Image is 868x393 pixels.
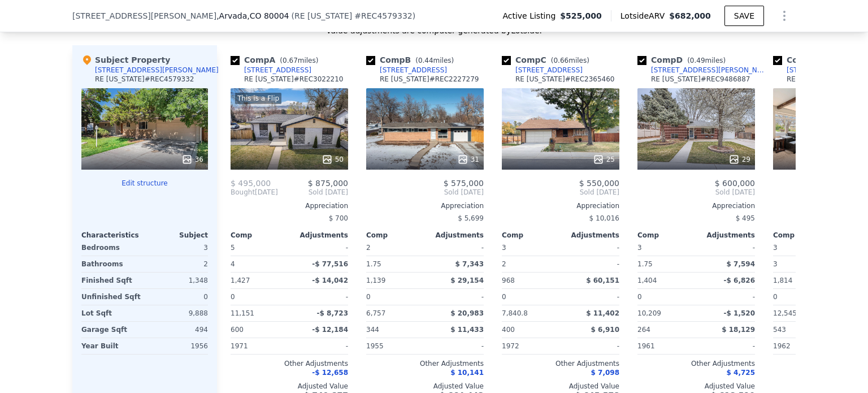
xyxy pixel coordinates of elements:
div: Comp [637,231,696,240]
span: 264 [637,326,650,334]
span: $ 7,343 [455,260,484,268]
span: $ 7,594 [727,260,755,268]
div: - [427,240,484,256]
div: Comp E [773,54,865,66]
span: 0 [366,293,371,301]
div: Comp A [231,54,323,66]
span: , CO 80004 [247,11,289,20]
div: Comp C [502,54,594,66]
span: Sold [DATE] [637,188,755,197]
div: 9,888 [147,305,208,321]
div: [STREET_ADDRESS][PERSON_NAME] [651,66,769,75]
span: 344 [366,326,379,334]
span: # REC4579332 [354,11,412,20]
div: This is a Flip [235,93,281,104]
div: RE [US_STATE] # REC3022210 [244,75,344,84]
span: ( miles) [683,57,730,64]
span: $ 575,000 [444,179,484,188]
div: Garage Sqft [81,322,142,338]
button: SAVE [724,6,764,26]
span: 6,757 [366,309,385,317]
span: $525,000 [560,10,602,21]
div: 1955 [366,338,423,354]
div: Other Adjustments [366,359,484,368]
span: $ 60,151 [586,277,619,284]
div: Subject [145,231,208,240]
span: $ 18,129 [722,326,755,334]
div: Adjusted Value [637,382,755,391]
span: Sold [DATE] [502,188,619,197]
div: - [698,240,755,256]
span: 5 [231,244,235,252]
div: RE [US_STATE] # REC4579332 [95,75,194,84]
span: 11,151 [231,309,254,317]
span: $ 550,000 [579,179,619,188]
div: 494 [147,322,208,338]
span: $ 4,725 [727,369,755,377]
div: [STREET_ADDRESS][PERSON_NAME] [95,66,219,75]
span: 0 [502,293,506,301]
div: Bedrooms [81,240,142,256]
span: $ 600,000 [715,179,755,188]
div: Appreciation [366,201,484,210]
span: $ 29,154 [450,277,484,284]
div: Appreciation [637,201,755,210]
span: $ 10,016 [589,214,619,222]
span: $ 6,910 [591,326,619,334]
span: RE [US_STATE] [294,11,352,20]
div: Appreciation [502,201,619,210]
div: 1956 [147,338,208,354]
div: - [563,256,619,272]
div: [STREET_ADDRESS] [515,66,583,75]
div: Adjustments [561,231,619,240]
div: Finished Sqft [81,273,142,288]
div: Year Built [81,338,142,354]
div: 29 [728,154,750,165]
div: 1961 [637,338,694,354]
div: 50 [322,154,344,165]
div: 1972 [502,338,558,354]
span: 2 [366,244,371,252]
span: 12,545 [773,309,797,317]
div: Appreciation [231,201,348,210]
div: 36 [181,154,203,165]
div: - [563,289,619,305]
span: 3 [502,244,506,252]
span: 1,427 [231,277,250,284]
div: ( ) [292,10,416,21]
div: Bathrooms [81,256,142,272]
span: 3 [773,244,778,252]
span: $ 700 [329,214,348,222]
span: 0 [231,293,235,301]
a: [STREET_ADDRESS] [231,66,311,75]
span: $ 11,433 [450,326,484,334]
span: 543 [773,326,786,334]
span: 7,840.8 [502,309,528,317]
div: 2 [147,256,208,272]
span: -$ 12,184 [312,326,348,334]
span: 0.66 [553,57,568,64]
div: - [427,338,484,354]
div: Adjustments [425,231,484,240]
div: 0 [147,289,208,305]
div: - [292,338,348,354]
a: [STREET_ADDRESS] [502,66,583,75]
div: RE [US_STATE] # REC2227279 [380,75,479,84]
span: $ 20,983 [450,309,484,317]
span: Bought [231,188,255,197]
div: Comp B [366,54,458,66]
div: RE [US_STATE] # REC2365460 [515,75,615,84]
span: Active Listing [502,10,560,21]
span: [STREET_ADDRESS][PERSON_NAME] [72,10,216,21]
span: $ 495 [736,214,755,222]
span: 3 [637,244,642,252]
div: - [292,289,348,305]
div: [STREET_ADDRESS] [787,66,854,75]
div: - [698,289,755,305]
div: Adjustments [289,231,348,240]
span: -$ 1,520 [724,309,755,317]
div: - [563,240,619,256]
div: Other Adjustments [231,359,348,368]
span: $ 10,141 [450,369,484,377]
div: - [427,289,484,305]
